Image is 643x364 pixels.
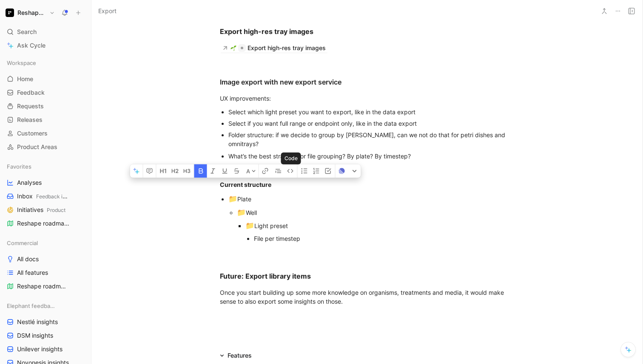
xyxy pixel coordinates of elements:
strong: Export high-res tray images [220,27,313,36]
span: Home [17,75,33,83]
div: Features [228,350,252,361]
a: Reshape roadmap [3,280,88,293]
a: Nestlé insights [3,316,88,328]
span: Feedback [17,88,45,97]
span: Feedback inboxes [36,193,80,200]
div: Once you start building up some more knowledge on organisms, treatments and media, it would make ... [220,288,514,306]
span: Nestlé insights [17,318,58,326]
a: InboxFeedback inboxes [3,190,88,203]
span: Commercial [7,239,38,247]
span: Customers [17,129,48,138]
span: Initiatives [17,206,65,214]
a: InitiativesProduct [3,203,88,216]
div: Light preset [245,220,514,231]
span: Product Areas [17,143,57,151]
span: 📁 [237,208,246,217]
a: 🌱Export high-res tray images [220,43,328,53]
span: Favorites [7,162,31,171]
div: What’s the best strategy for file grouping? By plate? By timestep? [228,152,514,161]
a: All docs [3,253,88,265]
strong: Current structure [220,181,271,188]
h1: Reshape Platform [17,9,46,17]
div: Folder structure: if we decide to group by [PERSON_NAME], can we not do that for petri dishes and... [228,130,514,148]
div: Search [3,25,88,38]
span: All features [17,268,48,277]
div: File per timestep [254,234,514,243]
button: Reshape PlatformReshape Platform [3,7,57,19]
div: Commercial [3,237,88,249]
div: Select if you want full range or endpoint only, like in the data export [228,119,514,128]
span: 📁 [245,221,254,230]
div: Select which light preset you want to export, like in the data export [228,107,514,116]
span: Unilever insights [17,345,63,353]
span: Product [47,207,65,213]
span: Export [98,6,117,16]
a: Analyses [3,176,88,189]
span: DSM insights [17,331,53,340]
a: DSM insights [3,329,88,342]
a: Unilever insights [3,343,88,356]
a: Home [3,73,88,85]
div: Elephant feedback boards [3,299,88,312]
a: All features [3,266,88,279]
button: A [244,164,259,178]
div: Image export with new export service [220,67,514,87]
div: Favorites [3,160,88,173]
span: Workspace [7,59,36,67]
div: Workspace [3,56,88,69]
span: Releases [17,116,43,124]
span: Analyses [17,178,42,187]
span: Reshape roadmap [17,219,72,228]
span: Ask Cycle [17,40,46,51]
a: Ask Cycle [3,39,88,52]
span: All docs [17,255,39,263]
div: Export high-res tray images [248,43,326,53]
a: Feedback [3,86,88,99]
a: Product Areas [3,141,88,153]
div: Features [216,350,255,361]
img: Reshape Platform [6,8,14,17]
span: Elephant feedback boards [7,302,57,310]
span: Requests [17,102,44,110]
a: Customers [3,127,88,140]
span: 📁 [228,195,237,203]
div: CommercialAll docsAll featuresReshape roadmap [3,237,88,293]
div: Plate [228,194,514,205]
div: Well [237,207,514,218]
strong: Future: Export library items [220,272,311,280]
a: Reshape roadmapCommercial [3,217,88,230]
a: Requests [3,100,88,113]
img: 🌱 [230,45,236,51]
span: Reshape roadmap [17,282,66,291]
span: Inbox [17,192,69,201]
a: Releases [3,113,88,126]
span: Search [17,27,37,37]
div: UX improvements: [220,94,514,103]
